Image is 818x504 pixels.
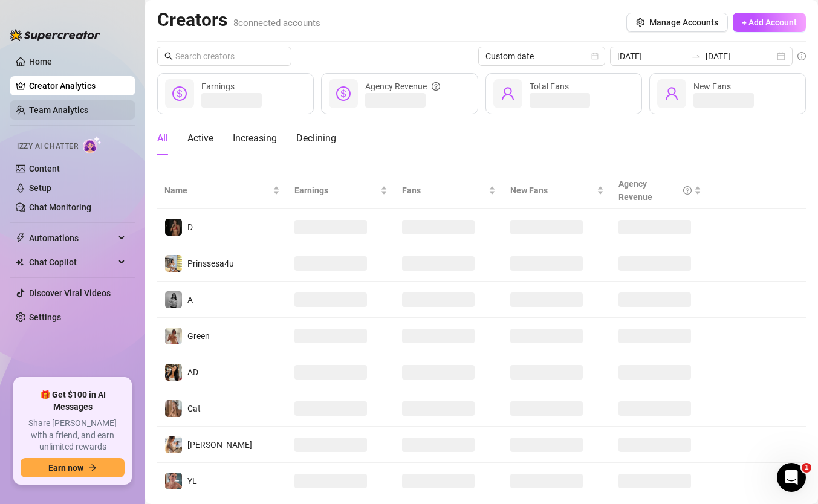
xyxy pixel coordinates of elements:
[395,172,503,209] th: Fans
[21,458,125,477] button: Earn nowarrow-right
[157,8,320,31] h2: Creators
[172,86,187,101] span: dollar-circle
[21,418,125,453] span: Share [PERSON_NAME] with a friend, and earn unlimited rewards
[175,50,274,63] input: Search creators
[29,57,52,66] a: Home
[693,82,731,91] span: New Fans
[187,295,193,305] span: A
[88,464,97,472] span: arrow-right
[706,50,774,63] input: End date
[187,222,193,232] span: D
[187,440,252,450] span: [PERSON_NAME]
[530,82,569,91] span: Total Fans
[83,136,102,153] img: AI Chatter
[10,29,100,41] img: logo-BBDzfeDw.svg
[636,18,644,27] span: setting
[510,184,594,197] span: New Fans
[294,184,378,197] span: Earnings
[626,13,728,32] button: Manage Accounts
[16,233,25,243] span: thunderbolt
[187,476,197,486] span: YL
[287,172,395,209] th: Earnings
[29,76,126,95] a: Creator Analytics
[187,331,210,341] span: Green
[29,183,51,193] a: Setup
[157,131,168,146] div: All
[691,51,701,61] span: to
[233,18,320,28] span: 8 connected accounts
[233,131,277,146] div: Increasing
[187,131,213,146] div: Active
[165,473,182,489] img: YL
[691,51,701,61] span: swap-right
[29,164,60,173] a: Content
[649,18,718,27] span: Manage Accounts
[591,53,599,60] span: calendar
[165,436,182,453] img: Lex Angel
[336,86,351,101] span: dollar-circle
[296,131,336,146] div: Declining
[29,202,91,212] a: Chat Monitoring
[165,328,182,344] img: Green
[29,253,115,272] span: Chat Copilot
[29,312,61,322] a: Settings
[29,228,115,248] span: Automations
[485,47,598,65] span: Custom date
[165,291,182,308] img: A
[164,52,173,60] span: search
[187,259,234,268] span: Prinssesa4u
[21,389,125,413] span: 🎁 Get $100 in AI Messages
[17,141,78,152] span: Izzy AI Chatter
[503,172,611,209] th: New Fans
[48,463,83,473] span: Earn now
[165,255,182,272] img: Prinssesa4u
[797,52,806,60] span: info-circle
[165,400,182,417] img: Cat
[165,364,182,381] img: AD
[164,184,270,197] span: Name
[29,288,111,298] a: Discover Viral Videos
[187,367,198,377] span: AD
[165,219,182,236] img: D
[664,86,679,101] span: user
[187,404,201,413] span: Cat
[742,18,797,27] span: + Add Account
[802,463,811,473] span: 1
[683,177,692,204] span: question-circle
[432,80,440,93] span: question-circle
[365,80,440,93] div: Agency Revenue
[733,13,806,32] button: + Add Account
[618,177,692,204] div: Agency Revenue
[201,82,235,91] span: Earnings
[16,258,24,267] img: Chat Copilot
[501,86,515,101] span: user
[617,50,686,63] input: Start date
[777,463,806,492] iframe: Intercom live chat
[157,172,287,209] th: Name
[402,184,486,197] span: Fans
[29,105,88,115] a: Team Analytics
